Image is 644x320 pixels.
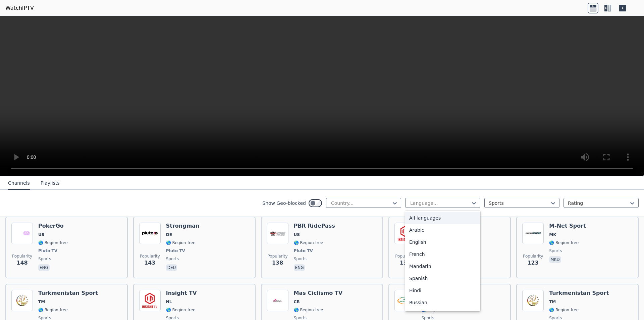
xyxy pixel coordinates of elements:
span: CR [294,299,300,305]
div: Russian [405,296,480,309]
span: Popularity [140,254,160,259]
h6: Turkmenistan Sport [38,290,98,296]
span: 🌎 Region-free [166,307,196,313]
span: 🌎 Region-free [38,307,68,313]
span: Popularity [12,254,32,259]
img: Turkmenistan Sport [11,290,33,311]
div: Spanish [405,272,480,284]
a: WatchIPTV [5,4,34,12]
label: Show Geo-blocked [262,200,306,207]
span: 🌎 Region-free [549,307,579,313]
img: Strongman [139,223,161,244]
span: Popularity [523,254,543,259]
img: Monterrico TV [394,290,416,311]
h6: M-Net Sport [549,223,586,229]
span: NL [166,299,172,305]
span: Pluto TV [38,248,57,254]
h6: Mas Ciclismo TV [294,290,343,296]
span: Popularity [268,254,288,259]
img: Insight TV [139,290,161,311]
span: US [294,232,300,237]
h6: PokerGo [38,223,68,229]
p: eng [38,264,50,271]
span: Pluto TV [166,248,185,254]
span: 148 [16,259,28,267]
span: 143 [144,259,155,267]
span: Popularity [395,254,415,259]
span: sports [166,256,179,262]
h6: Strongman [166,223,200,229]
div: All languages [405,212,480,224]
button: Channels [8,177,30,190]
div: Mandarin [405,260,480,272]
span: MK [549,232,556,237]
h6: PBR RidePass [294,223,335,229]
p: deu [166,264,177,271]
div: French [405,248,480,260]
span: DE [166,232,172,237]
span: sports [38,256,51,262]
span: 138 [272,259,283,267]
button: Playlists [41,177,60,190]
img: M-Net Sport [522,223,544,244]
img: Mas Ciclismo TV [267,290,288,311]
h6: Insight TV [166,290,197,296]
span: 🌎 Region-free [549,240,579,245]
span: 134 [400,259,411,267]
span: Pluto TV [294,248,313,254]
span: 🌎 Region-free [294,240,323,245]
span: 123 [527,259,538,267]
span: sports [549,248,562,254]
span: US [38,232,44,237]
span: 🌎 Region-free [294,307,323,313]
span: 🌎 Region-free [166,240,196,245]
img: Insight TV [394,223,416,244]
img: Turkmenistan Sport [522,290,544,311]
span: TM [38,299,45,305]
h6: Turkmenistan Sport [549,290,609,296]
div: Hindi [405,284,480,296]
div: Arabic [405,224,480,236]
img: PokerGo [11,223,33,244]
img: PBR RidePass [267,223,288,244]
span: sports [294,256,307,262]
span: 🌎 Region-free [38,240,68,245]
div: English [405,236,480,248]
span: TM [549,299,556,305]
p: eng [294,264,305,271]
p: mkd [549,256,561,263]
